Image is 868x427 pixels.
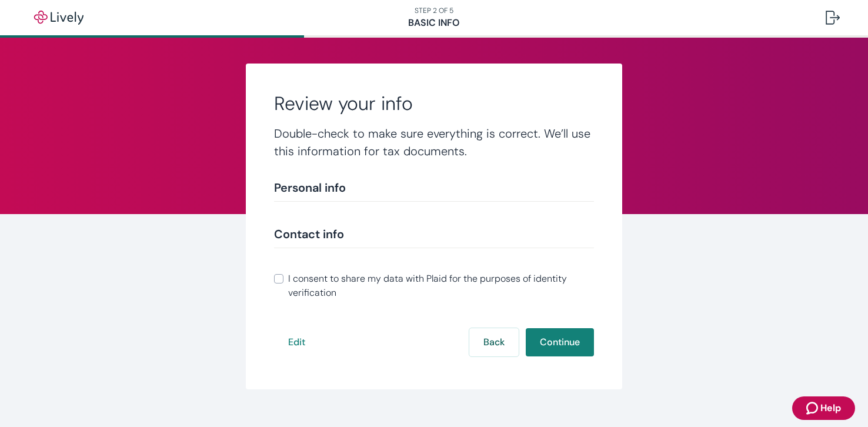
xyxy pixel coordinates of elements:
button: Zendesk support iconHelp [792,396,855,420]
h2: Review your info [274,92,594,115]
h4: Double-check to make sure everything is correct. We’ll use this information for tax documents. [274,125,594,160]
button: Continue [526,328,594,356]
svg: Zendesk support icon [806,401,820,415]
div: Contact info [274,225,594,243]
img: Lively [26,11,92,25]
button: Edit [274,328,319,356]
button: Back [469,328,519,356]
span: I consent to share my data with Plaid for the purposes of identity verification [288,272,594,300]
span: Help [820,401,841,415]
div: Personal info [274,179,594,196]
button: Log out [816,4,849,32]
